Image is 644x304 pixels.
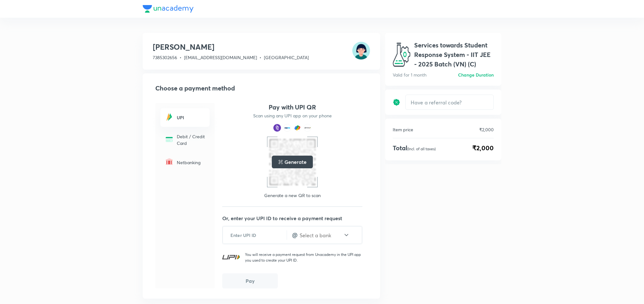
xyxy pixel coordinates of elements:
p: You will receive a payment request from Unacademy in the UPI app you used to create your UPI ID. [245,252,362,263]
h1: Services towards Student Response System - IIT JEE - 2025 Batch (VN) (C) [414,40,494,69]
img: payment method [294,124,301,132]
input: Enter UPI ID [223,227,287,243]
p: Item price [393,126,413,133]
span: [EMAIL_ADDRESS][DOMAIN_NAME] [184,54,257,60]
img: Avatar [352,42,370,59]
h6: UPI [177,114,206,121]
h3: [PERSON_NAME] [153,42,309,52]
p: ₹2,000 [479,126,494,133]
p: (Incl. of all taxes) [407,146,436,151]
img: discount [393,98,400,106]
img: - [164,157,174,167]
img: - [164,112,174,122]
p: Scan using any UPI app on your phone [253,113,332,119]
input: Select a bank [299,232,343,239]
p: Generate a new QR to scan [264,192,321,199]
img: avatar [393,40,410,69]
img: payment method [283,124,291,132]
h6: Change Duration [458,71,494,78]
img: payment method [304,124,311,132]
h4: @ [292,230,298,240]
button: Pay [222,273,278,288]
p: Netbanking [177,159,206,166]
span: • [180,54,182,60]
img: payment method [273,124,281,132]
p: Or, enter your UPI ID to receive a payment request [222,214,370,222]
img: loading.. [278,159,283,164]
p: Debit / Credit Card [177,133,206,146]
span: 7385302656 [153,54,177,60]
h4: Pay with UPI QR [269,103,316,111]
h5: Generate [284,158,306,166]
h2: Choose a payment method [155,84,370,93]
img: UPI [222,255,240,259]
input: Have a referral code? [406,95,493,110]
img: - [164,134,174,145]
h4: Total [393,143,436,153]
p: Valid for 1 month [393,71,426,78]
span: [GEOGRAPHIC_DATA] [264,54,309,60]
span: • [259,54,261,60]
span: ₹2,000 [472,143,494,153]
